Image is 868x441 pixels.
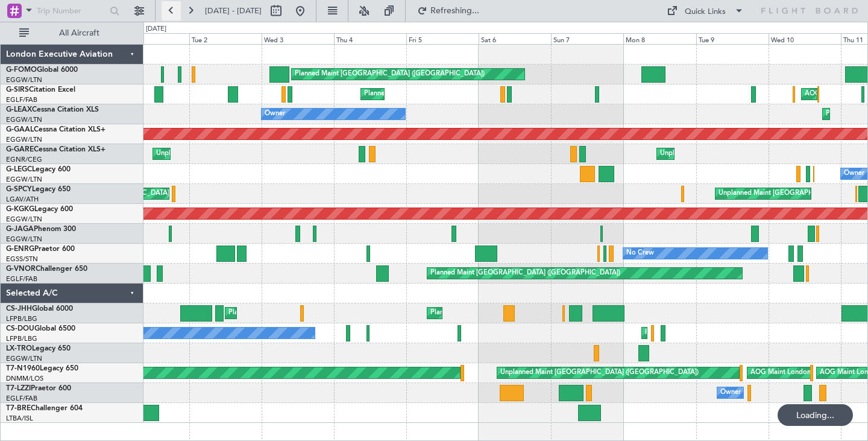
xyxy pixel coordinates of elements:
span: G-VNOR [6,265,36,273]
div: Planned Maint [GEOGRAPHIC_DATA] ([GEOGRAPHIC_DATA]) [295,65,485,83]
a: G-SPCYLegacy 650 [6,186,71,193]
div: Owner [720,384,741,402]
span: G-LEGC [6,166,32,173]
span: CS-DOU [6,325,34,332]
span: Refreshing... [430,7,480,15]
a: LTBA/ISL [6,414,33,423]
a: EGNR/CEG [6,155,42,164]
a: G-JAGAPhenom 300 [6,226,76,233]
a: EGGW/LTN [6,115,42,124]
a: G-KGKGLegacy 600 [6,206,73,213]
span: T7-N1960 [6,365,40,372]
div: Planned Maint [GEOGRAPHIC_DATA] ([GEOGRAPHIC_DATA]) [645,324,835,342]
a: CS-JHHGlobal 6000 [6,305,73,313]
div: Loading... [778,404,853,426]
div: Wed 3 [262,33,334,44]
a: G-GAALCessna Citation XLS+ [6,126,105,133]
a: CS-DOUGlobal 6500 [6,325,75,332]
a: G-LEGCLegacy 600 [6,166,71,173]
a: LGAV/ATH [6,195,39,204]
a: EGGW/LTN [6,175,42,184]
button: Refreshing... [412,1,484,21]
span: [DATE] - [DATE] [205,5,262,16]
span: G-GAAL [6,126,34,133]
div: Unplanned Maint Chester [156,145,234,163]
a: T7-N1960Legacy 650 [6,365,78,372]
a: G-VNORChallenger 650 [6,265,87,273]
a: DNMM/LOS [6,374,43,383]
span: LX-TRO [6,345,32,352]
a: EGGW/LTN [6,354,42,363]
span: G-SIRS [6,86,29,94]
span: T7-LZZI [6,385,31,392]
div: Quick Links [685,6,726,18]
a: EGLF/FAB [6,394,37,403]
button: Quick Links [661,1,750,21]
a: LX-TROLegacy 650 [6,345,71,352]
div: Cleaning [GEOGRAPHIC_DATA] ([PERSON_NAME] Intl) [71,185,241,203]
a: EGSS/STN [6,255,38,264]
div: Mon 1 [116,33,189,44]
a: LFPB/LBG [6,334,37,343]
a: EGGW/LTN [6,75,42,84]
input: Trip Number [37,2,106,20]
div: Unplanned Maint Chester [660,145,738,163]
a: EGGW/LTN [6,235,42,244]
div: Planned Maint [GEOGRAPHIC_DATA] ([GEOGRAPHIC_DATA]) [430,264,620,282]
div: Planned Maint [GEOGRAPHIC_DATA] ([GEOGRAPHIC_DATA]) [364,85,554,103]
div: Tue 9 [696,33,769,44]
div: Sun 7 [551,33,623,44]
button: All Aircraft [13,24,131,43]
div: Wed 10 [769,33,841,44]
a: G-ENRGPraetor 600 [6,246,75,253]
span: G-SPCY [6,186,32,193]
div: Thu 4 [334,33,406,44]
a: EGGW/LTN [6,215,42,224]
span: G-KGKG [6,206,34,213]
span: CS-JHH [6,305,32,313]
div: No Crew [626,244,654,262]
div: Owner [844,165,864,183]
a: T7-LZZIPraetor 600 [6,385,71,392]
div: [DATE] [146,24,166,34]
div: Planned Maint [GEOGRAPHIC_DATA] ([GEOGRAPHIC_DATA]) [430,304,620,322]
div: Fri 5 [406,33,479,44]
div: Mon 8 [623,33,696,44]
a: G-GARECessna Citation XLS+ [6,146,105,153]
a: G-SIRSCitation Excel [6,86,75,94]
a: EGLF/FAB [6,95,37,104]
span: All Aircraft [31,29,127,37]
span: G-JAGA [6,226,34,233]
a: G-FOMOGlobal 6000 [6,66,78,74]
div: Planned Maint [GEOGRAPHIC_DATA] ([GEOGRAPHIC_DATA]) [228,304,418,322]
span: G-GARE [6,146,34,153]
span: G-FOMO [6,66,37,74]
div: Tue 2 [189,33,262,44]
div: Owner [265,105,285,123]
a: EGLF/FAB [6,274,37,284]
a: EGGW/LTN [6,135,42,144]
span: T7-BRE [6,405,31,412]
a: LFPB/LBG [6,314,37,323]
span: G-ENRG [6,246,34,253]
div: Unplanned Maint [GEOGRAPHIC_DATA] ([GEOGRAPHIC_DATA]) [500,364,699,382]
span: G-LEAX [6,106,32,113]
a: T7-BREChallenger 604 [6,405,83,412]
div: Sat 6 [479,33,551,44]
a: G-LEAXCessna Citation XLS [6,106,99,113]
